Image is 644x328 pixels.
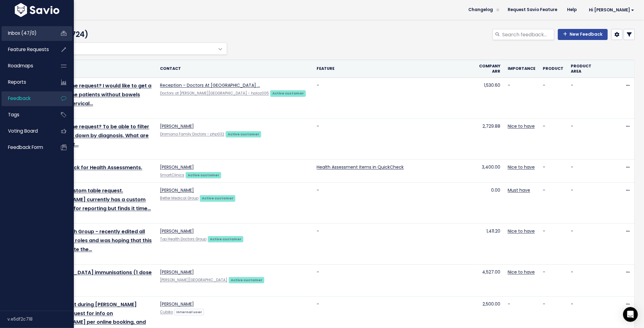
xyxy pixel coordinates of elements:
div: [DATE] [44,108,153,115]
strong: Active customer [202,196,234,201]
th: Product Area [567,60,604,78]
a: Nice to have [508,123,535,129]
a: Help [562,5,582,14]
a: [PERSON_NAME][GEOGRAPHIC_DATA] [160,278,227,282]
a: [PERSON_NAME] [160,187,194,193]
td: - [313,78,474,119]
td: - [313,183,474,224]
a: Doctors at [PERSON_NAME][GEOGRAPHIC_DATA] - hplaz005 [160,91,269,96]
td: - [567,183,604,224]
th: Contact [156,60,313,78]
a: Active customer [208,236,243,242]
a: Dromana Family Doctors - php032 [160,132,224,137]
img: logo-white.9d6f32f41409.svg [13,3,61,17]
div: [DATE] [44,286,153,292]
td: 1,411.20 [474,224,504,265]
a: Hi [PERSON_NAME] [582,5,639,15]
a: Inbox (47/0) [2,26,51,40]
div: [DATE] [44,149,153,155]
td: - [539,264,567,296]
span: Roadmaps [8,62,33,69]
a: Active customer [270,90,306,96]
a: [PERSON_NAME] [160,164,194,170]
a: QuickCheck for Health Assessments. [50,164,142,171]
strong: Active customer [272,91,304,96]
strong: Active customer [188,173,219,178]
a: Better Medical Group [160,196,198,201]
div: [DATE] [44,172,153,179]
a: What is the request? I would like to get a report on the patients without bowels screen or cervical… [44,82,151,107]
th: Company ARR [474,60,504,78]
div: Open Intercom Messenger [623,307,638,322]
td: - [313,119,474,160]
span: Reports [8,79,26,85]
td: - [567,264,604,296]
td: - [567,78,604,119]
td: 1,530.60 [474,78,504,119]
div: [DATE] [44,213,153,220]
a: Nice to have [508,269,535,275]
a: SmartClinics [160,173,184,178]
td: - [567,159,604,182]
a: Cubiko [160,310,173,314]
td: - [539,78,567,119]
td: - [567,224,604,265]
td: - [313,224,474,265]
a: Active customer [226,131,261,137]
a: [PERSON_NAME] [160,228,194,234]
td: - [539,119,567,160]
span: Everything [28,43,214,54]
span: Hi [PERSON_NAME] [589,8,634,12]
a: New Feedback [558,29,608,40]
strong: Active customer [210,237,242,242]
td: - [539,224,567,265]
a: [PERSON_NAME] [160,123,194,129]
td: 3,400.00 [474,159,504,182]
input: Search feedback... [502,29,554,40]
span: Changelog [468,8,493,12]
div: v.e5df2c718 [7,311,74,327]
a: [PERSON_NAME] [160,269,194,275]
a: Nice to have [508,228,535,234]
a: Request Savio Feature [503,5,562,14]
td: 4,527.00 [474,264,504,296]
a: What is the request? To be able to filter patient lists down by diagnosis. What are they trying t… [44,123,149,148]
a: Internal user [174,309,204,315]
th: Importance [504,60,539,78]
td: - [313,264,474,296]
a: Reports [2,75,51,89]
a: Reception - Doctors At [GEOGRAPHIC_DATA] … [160,82,260,88]
h4: Feedback (1724) [28,29,224,40]
a: Voting Board [2,124,51,138]
strong: Active customer [231,278,262,282]
span: Everything [28,42,227,55]
span: Tags [8,111,19,118]
span: Feedback form [8,144,43,150]
span: Feature Requests [8,46,49,53]
td: - [567,119,604,160]
a: Active customer [229,277,264,283]
a: [PERSON_NAME] [160,301,194,307]
a: Roadmaps [2,59,51,73]
span: Inbox (47/0) [8,30,37,36]
a: [MEDICAL_DATA] immunisations (1 dose and 2) [44,269,152,285]
span: Voting Board [8,128,38,134]
a: Feature Requests [2,42,51,57]
a: Top Health Doctors Group [160,237,206,242]
div: [DATE] [44,254,153,260]
a: Health Assessment Items in QuickCheck [317,164,404,170]
a: Must have [508,187,530,193]
a: Feedback form [2,140,51,154]
th: Product [539,60,567,78]
a: Active customer [200,195,235,201]
a: Tags [2,108,51,122]
td: - [504,78,539,119]
strong: Internal user [176,310,202,314]
a: BMG - Custom table request. [PERSON_NAME] currently has a custom dashboard for reporting but find... [44,187,151,212]
td: 0.00 [474,183,504,224]
td: - [539,159,567,182]
td: - [539,183,567,224]
a: Feedback [2,91,51,106]
a: Active customer [186,172,221,178]
th: Feature [313,60,474,78]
